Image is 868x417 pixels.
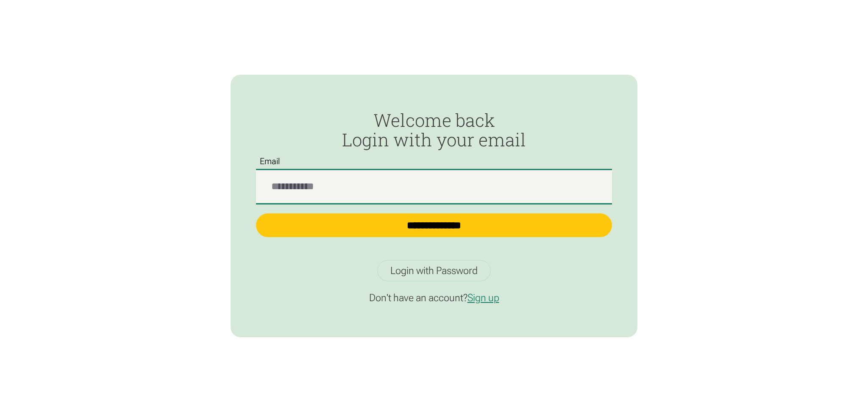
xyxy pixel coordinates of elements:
[467,292,499,304] a: Sign up
[256,110,612,250] form: Passwordless Login
[256,110,612,149] h2: Welcome back Login with your email
[390,264,478,277] div: Login with Password
[256,291,612,304] p: Don't have an account?
[256,157,284,166] label: Email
